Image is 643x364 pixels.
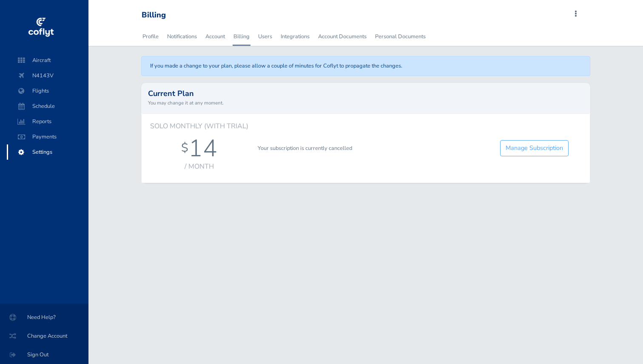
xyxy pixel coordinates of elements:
[15,83,80,99] span: Flights
[15,68,80,83] span: N4143V
[27,15,55,40] img: coflyt logo
[15,53,80,68] span: Aircraft
[181,141,188,155] div: $
[150,163,248,171] div: / month
[148,90,584,97] h2: Current Plan
[15,129,80,144] span: Payments
[15,144,80,160] span: Settings
[188,134,217,163] div: 14
[15,99,80,114] span: Schedule
[257,27,273,46] a: Users
[317,27,367,46] a: Account Documents
[148,99,584,107] small: You may change it at any moment.
[280,27,310,46] a: Integrations
[233,27,250,46] a: Billing
[142,11,166,20] div: Billing
[166,27,198,46] a: Notifications
[142,27,159,46] a: Profile
[15,114,80,129] span: Reports
[258,144,488,152] p: Your subscription is currently cancelled
[10,347,78,362] span: Sign Out
[141,56,591,76] div: If you made a change to your plan, please allow a couple of minutes for Coflyt to propagate the c...
[150,122,248,130] h6: Solo Monthly (with Trial)
[10,328,78,344] span: Change Account
[374,27,427,46] a: Personal Documents
[500,140,569,157] a: Manage Subscription
[205,27,226,46] a: Account
[10,310,78,325] span: Need Help?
